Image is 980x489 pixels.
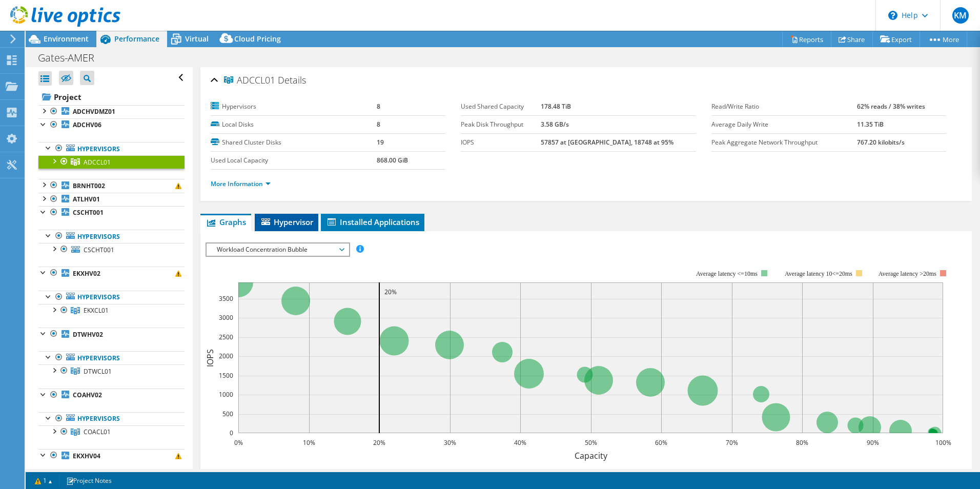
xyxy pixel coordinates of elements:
b: ADCHVDMZ01 [73,107,115,116]
label: Used Local Capacity [211,155,377,166]
a: Reports [782,31,831,47]
text: 20% [373,438,385,447]
a: ADCHVDMZ01 [38,105,185,118]
label: Read/Write Ratio [711,101,857,112]
span: Details [278,74,306,86]
b: 19 [377,138,384,147]
span: Virtual [185,34,209,44]
a: Project [38,89,185,105]
text: 100% [935,438,951,447]
span: KM [952,7,969,24]
label: Hypervisors [211,101,377,112]
b: EKXHV04 [73,452,100,460]
text: 70% [726,438,738,447]
a: More Information [211,179,271,188]
text: Average latency >20ms [879,270,936,277]
span: Hypervisor [260,217,313,227]
span: Installed Applications [326,217,419,227]
b: 57857 at [GEOGRAPHIC_DATA], 18748 at 95% [541,138,673,147]
text: 60% [655,438,667,447]
text: 3500 [219,294,233,303]
b: BRNHT002 [73,181,105,190]
span: CSCHT001 [84,246,114,254]
text: 2500 [219,333,233,341]
label: Used Shared Capacity [461,101,541,112]
a: 1 [28,474,59,487]
span: ADCCL01 [224,75,275,86]
tspan: Average latency 10<=20ms [785,270,852,277]
label: Shared Cluster Disks [211,137,377,148]
a: Hypervisors [38,142,185,155]
span: Workload Concentration Bubble [212,243,343,256]
a: COAHV02 [38,389,185,402]
text: 90% [867,438,879,447]
text: 80% [796,438,808,447]
text: 500 [222,410,233,418]
svg: \n [888,11,897,20]
label: Local Disks [211,119,377,130]
a: Share [831,31,873,47]
text: 40% [514,438,526,447]
b: 11.35 TiB [857,120,884,129]
tspan: Average latency <=10ms [696,270,758,277]
a: DTWCL01 [38,364,185,378]
text: 10% [303,438,315,447]
text: 20% [384,288,397,296]
span: ADCCL01 [84,158,111,167]
text: 3000 [219,313,233,322]
span: EKXCL01 [84,306,109,315]
text: Capacity [574,450,607,461]
a: EKXCL01 [38,304,185,317]
text: 50% [585,438,597,447]
a: EKXHV04 [38,449,185,462]
text: 1000 [219,390,233,399]
a: Project Notes [59,474,119,487]
a: CSCHT001 [38,206,185,219]
label: Average Daily Write [711,119,857,130]
text: 30% [444,438,456,447]
label: IOPS [461,137,541,148]
a: EKXHV02 [38,267,185,280]
text: 1500 [219,371,233,380]
a: BRNHT002 [38,179,185,192]
text: IOPS [205,349,216,366]
b: ADCHV06 [73,120,101,129]
a: ADCHV06 [38,118,185,132]
a: DTWHV02 [38,328,185,341]
text: 0 [230,429,233,437]
b: 8 [377,102,380,111]
b: 8 [377,120,380,129]
b: DTWHV02 [73,330,103,339]
b: 3.58 GB/s [541,120,569,129]
span: COACL01 [84,427,111,436]
b: 62% reads / 38% writes [857,102,925,111]
label: Peak Aggregate Network Throughput [711,137,857,148]
a: Hypervisors [38,291,185,304]
a: COACL01 [38,425,185,439]
span: Cloud Pricing [234,34,281,44]
span: DTWCL01 [84,367,112,376]
b: EKXHV02 [73,269,100,278]
a: ATLHV01 [38,193,185,206]
text: 0% [234,438,242,447]
a: More [920,31,967,47]
h1: Gates-AMER [33,52,110,64]
a: Hypervisors [38,351,185,364]
a: Export [872,31,920,47]
b: ATLHV01 [73,195,100,203]
span: Environment [44,34,89,44]
b: CSCHT001 [73,208,104,217]
span: Performance [114,34,159,44]
a: Hypervisors [38,412,185,425]
label: Peak Disk Throughput [461,119,541,130]
b: 767.20 kilobits/s [857,138,905,147]
a: CSCHT001 [38,243,185,256]
b: COAHV02 [73,391,102,399]
text: 2000 [219,352,233,360]
b: 178.48 TiB [541,102,571,111]
a: Hypervisors [38,230,185,243]
b: 868.00 GiB [377,156,408,165]
span: Graphs [206,217,246,227]
a: ADCCL01 [38,155,185,169]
